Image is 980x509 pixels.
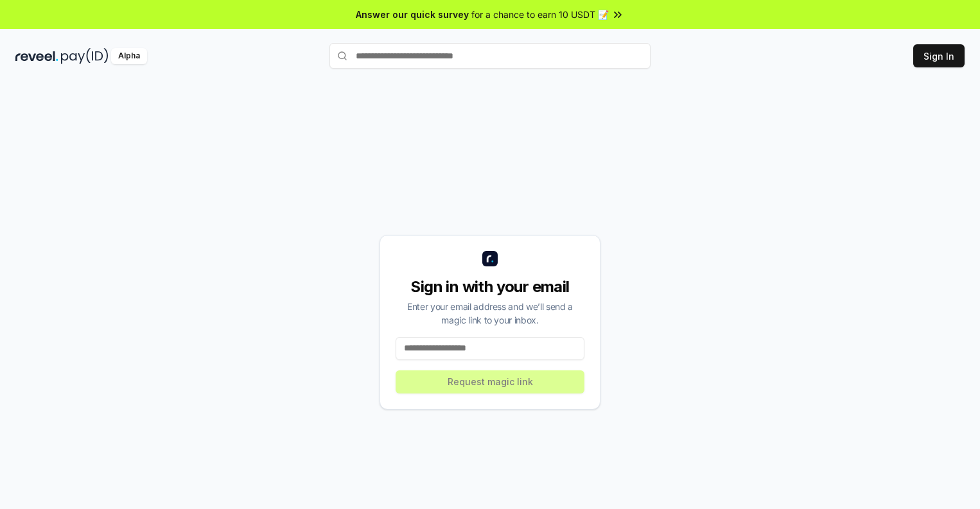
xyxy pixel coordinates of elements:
[111,48,147,64] div: Alpha
[15,48,58,64] img: reveel_dark
[482,251,498,266] img: logo_small
[396,277,584,297] div: Sign in with your email
[471,8,609,21] span: for a chance to earn 10 USDT 📝
[356,8,469,21] span: Answer our quick survey
[913,44,965,67] button: Sign In
[61,48,109,64] img: pay_id
[396,300,584,327] div: Enter your email address and we’ll send a magic link to your inbox.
